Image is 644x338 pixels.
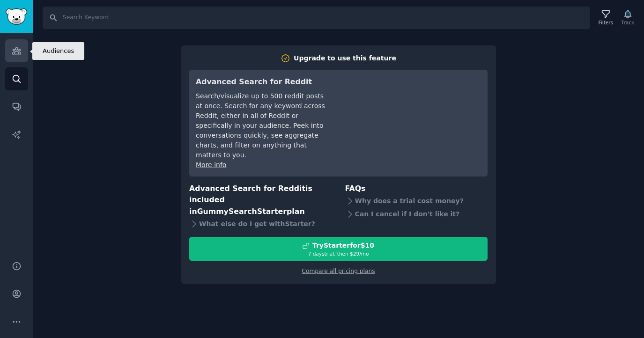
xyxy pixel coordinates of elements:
span: GummySearch Starter [197,207,287,216]
div: Try Starter for $10 [312,241,374,250]
div: 7 days trial, then $ 29 /mo [190,250,487,257]
div: Search/visualize up to 500 reddit posts at once. Search for any keyword across Reddit, either in ... [196,91,327,160]
div: What else do I get with Starter ? [189,217,332,230]
div: Filters [599,19,613,26]
img: GummySearch logo [6,8,27,25]
iframe: YouTube video player [341,76,481,147]
input: Search Keyword [43,7,590,29]
div: Can I cancel if I don't like it? [345,207,488,220]
h3: FAQs [345,183,488,195]
h3: Advanced Search for Reddit [196,76,327,88]
a: More info [196,161,226,169]
div: Upgrade to use this feature [294,53,396,63]
div: Why does a trial cost money? [345,194,488,207]
h3: Advanced Search for Reddit is included in plan [189,183,332,218]
a: Compare all pricing plans [302,268,375,274]
button: TryStarterfor$107 daystrial, then $29/mo [189,237,488,261]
